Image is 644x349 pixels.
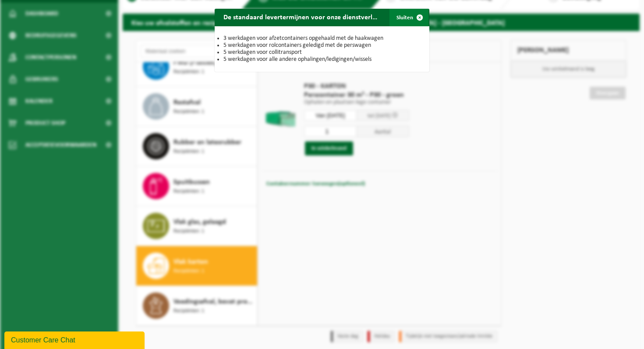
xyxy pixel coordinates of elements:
iframe: chat widget [4,330,146,349]
button: Sluiten [389,9,428,26]
li: 5 werkdagen voor rolcontainers geledigd met de perswagen [223,42,421,49]
li: 5 werkdagen voor collitransport [223,49,421,56]
h2: De standaard levertermijnen voor onze dienstverlening zijn: [215,9,388,25]
li: 5 werkdagen voor alle andere ophalingen/ledigingen/wissels [223,56,421,63]
li: 3 werkdagen voor afzetcontainers opgehaald met de haakwagen [223,35,421,42]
